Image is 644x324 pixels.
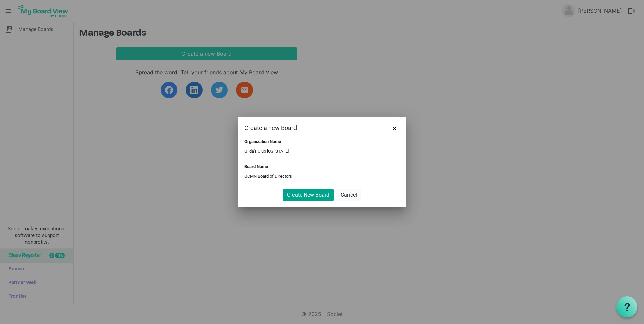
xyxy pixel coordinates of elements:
label: Board Name [244,164,268,169]
button: Close [390,123,400,133]
button: Cancel [336,189,361,201]
div: Create a new Board [244,123,369,133]
label: Organization Name [244,139,281,144]
button: Create New Board [283,189,334,201]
